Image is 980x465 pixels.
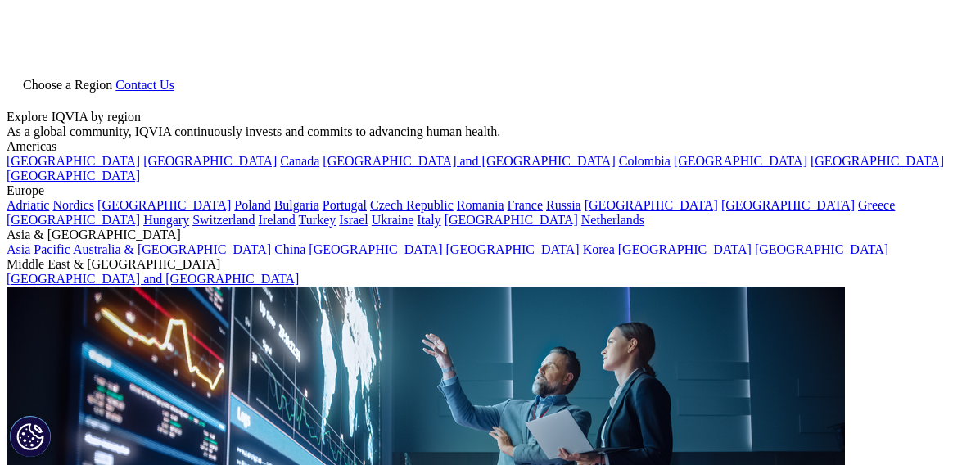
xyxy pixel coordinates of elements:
[585,198,718,212] a: [GEOGRAPHIC_DATA]
[7,228,973,242] div: Asia & [GEOGRAPHIC_DATA]
[143,154,277,168] a: [GEOGRAPHIC_DATA]
[446,242,580,256] a: [GEOGRAPHIC_DATA]
[445,213,578,227] a: [GEOGRAPHIC_DATA]
[417,213,440,227] a: Italy
[7,169,140,183] a: [GEOGRAPHIC_DATA]
[581,213,644,227] a: Netherlands
[10,416,51,457] button: Cookies Settings
[339,213,368,227] a: Israel
[274,198,319,212] a: Bulgaria
[259,213,296,227] a: Ireland
[7,124,973,139] div: As a global community, IQVIA continuously invests and commits to advancing human health.
[7,110,973,124] div: Explore IQVIA by region
[73,242,271,256] a: Australia & [GEOGRAPHIC_DATA]
[370,198,454,212] a: Czech Republic
[619,154,671,168] a: Colombia
[721,198,855,212] a: [GEOGRAPHIC_DATA]
[323,154,615,168] a: [GEOGRAPHIC_DATA] and [GEOGRAPHIC_DATA]
[583,242,615,256] a: Korea
[7,139,973,154] div: Americas
[372,213,414,227] a: Ukraine
[280,154,319,168] a: Canada
[234,198,270,212] a: Poland
[299,213,336,227] a: Turkey
[7,242,70,256] a: Asia Pacific
[309,242,442,256] a: [GEOGRAPHIC_DATA]
[143,213,189,227] a: Hungary
[7,257,973,272] div: Middle East & [GEOGRAPHIC_DATA]
[546,198,581,212] a: Russia
[192,213,255,227] a: Switzerland
[7,272,299,286] a: [GEOGRAPHIC_DATA] and [GEOGRAPHIC_DATA]
[811,154,944,168] a: [GEOGRAPHIC_DATA]
[7,213,140,227] a: [GEOGRAPHIC_DATA]
[97,198,231,212] a: [GEOGRAPHIC_DATA]
[52,198,94,212] a: Nordics
[618,242,752,256] a: [GEOGRAPHIC_DATA]
[274,242,305,256] a: China
[508,198,544,212] a: France
[7,154,140,168] a: [GEOGRAPHIC_DATA]
[755,242,888,256] a: [GEOGRAPHIC_DATA]
[115,78,174,92] a: Contact Us
[23,78,112,92] span: Choose a Region
[7,198,49,212] a: Adriatic
[674,154,807,168] a: [GEOGRAPHIC_DATA]
[7,183,973,198] div: Europe
[457,198,504,212] a: Romania
[858,198,895,212] a: Greece
[323,198,367,212] a: Portugal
